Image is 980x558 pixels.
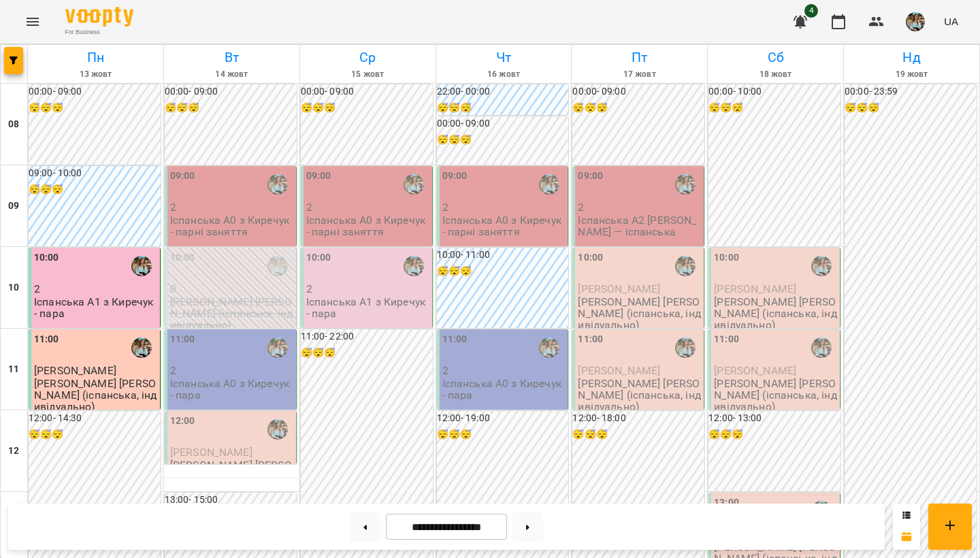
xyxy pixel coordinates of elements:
h6: 😴😴😴 [708,427,840,442]
img: Киречук Валерія Володимирівна (і) [267,256,288,276]
img: Киречук Валерія Володимирівна (і) [811,338,832,358]
img: Voopty Logo [65,7,133,27]
h6: 😴😴😴 [301,101,433,116]
div: Киречук Валерія Володимирівна (і) [131,256,152,276]
img: Киречук Валерія Володимирівна (і) [267,174,288,195]
img: 856b7ccd7d7b6bcc05e1771fbbe895a7.jfif [906,12,925,31]
img: Киречук Валерія Володимирівна (і) [675,256,696,276]
img: Киречук Валерія Володимирівна (і) [131,338,152,358]
h6: 14 жовт [166,68,297,81]
p: Іспанська А2 [PERSON_NAME] — іспанська [578,214,701,238]
label: 11:00 [714,332,739,347]
h6: 😴😴😴 [845,101,977,116]
h6: 12:00 - 19:00 [437,411,569,426]
h6: 😴😴😴 [572,427,704,442]
img: Киречук Валерія Володимирівна (і) [539,338,559,358]
p: 2 [306,283,429,295]
p: Іспанська А0 з Киречук - пара [170,378,293,401]
p: Іспанська А0 з Киречук - пара [442,378,566,401]
span: [PERSON_NAME] [34,364,116,377]
h6: Ср [302,47,434,68]
p: 2 [442,201,566,213]
h6: 18 жовт [710,68,841,81]
p: Іспанська А0 з Киречук - парні заняття [442,214,566,238]
h6: 😴😴😴 [29,182,161,197]
h6: 08 [8,117,19,132]
div: Киречук Валерія Володимирівна (і) [267,338,288,358]
h6: Пт [574,47,705,68]
p: Іспанська А0 з Киречук - парні заняття [170,214,293,238]
h6: 😴😴😴 [572,101,704,116]
h6: 19 жовт [846,68,977,81]
span: UA [944,14,958,29]
p: [PERSON_NAME] [PERSON_NAME] (іспанська, індивідуально) [170,296,293,331]
button: Menu [16,5,49,38]
p: 2 [34,283,157,295]
h6: 11 [8,362,19,377]
span: For Business [65,28,133,37]
label: 10:00 [170,250,195,265]
label: 12:00 [170,414,195,429]
h6: Сб [710,47,841,68]
h6: 13 жовт [30,68,161,81]
p: Іспанська А0 з Киречук - парні заняття [306,214,429,238]
h6: 00:00 - 09:00 [572,84,704,99]
img: Киречук Валерія Володимирівна (і) [267,419,288,440]
h6: 10 [8,280,19,295]
img: Киречук Валерія Володимирівна (і) [404,256,424,276]
h6: 13:00 - 15:00 [165,493,297,508]
span: [PERSON_NAME] [578,282,660,295]
label: 09:00 [306,169,331,184]
h6: 00:00 - 09:00 [437,116,569,131]
img: Киречук Валерія Володимирівна (і) [675,338,696,358]
h6: 11:00 - 22:00 [301,329,433,344]
h6: 12:00 - 13:00 [708,411,840,426]
p: 2 [170,365,293,376]
h6: Нд [846,47,977,68]
label: 10:00 [34,250,59,265]
label: 11:00 [34,332,59,347]
label: 10:00 [306,250,331,265]
h6: Вт [166,47,297,68]
h6: 12:00 - 18:00 [572,411,704,426]
h6: 10:00 - 11:00 [437,248,569,263]
div: Киречук Валерія Володимирівна (і) [539,174,559,195]
img: Киречук Валерія Володимирівна (і) [404,174,424,195]
label: 11:00 [578,332,603,347]
h6: Пн [30,47,161,68]
label: 10:00 [578,250,603,265]
h6: 09:00 - 10:00 [29,166,161,181]
h6: 😴😴😴 [437,427,569,442]
h6: 22:00 - 00:00 [437,84,569,99]
img: Киречук Валерія Володимирівна (і) [811,256,832,276]
h6: 09 [8,199,19,214]
button: UA [938,9,964,34]
h6: 😴😴😴 [437,264,569,279]
h6: 😴😴😴 [165,101,297,116]
span: [PERSON_NAME] [170,446,252,459]
h6: 00:00 - 09:00 [165,84,297,99]
span: [PERSON_NAME] [578,364,660,377]
p: [PERSON_NAME] [PERSON_NAME] (іспанська, індивідуально) [578,296,701,331]
div: Киречук Валерія Володимирівна (і) [675,174,696,195]
span: [PERSON_NAME] [714,282,796,295]
p: 0 [170,283,293,295]
p: [PERSON_NAME] [PERSON_NAME] (іспанська, індивідуально) [714,296,837,331]
h6: 😴😴😴 [29,101,161,116]
h6: 00:00 - 10:00 [708,84,840,99]
p: [PERSON_NAME] [PERSON_NAME] (іспанська, індивідуально) [34,378,157,413]
label: 09:00 [442,169,468,184]
h6: 15 жовт [302,68,434,81]
span: 4 [804,4,818,18]
h6: 00:00 - 09:00 [301,84,433,99]
span: [PERSON_NAME] [714,364,796,377]
h6: 00:00 - 23:59 [845,84,977,99]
